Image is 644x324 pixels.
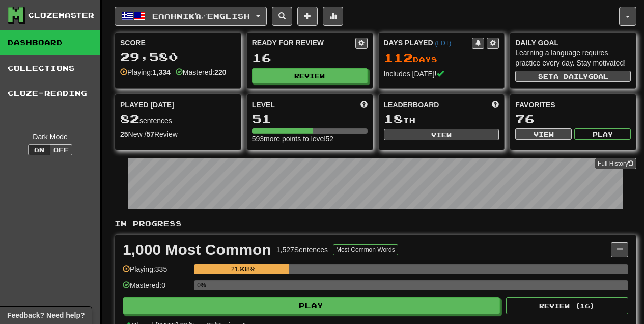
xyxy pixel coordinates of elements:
[384,52,499,65] div: Day s
[384,100,439,110] span: Leaderboard
[272,7,292,26] button: Search sentences
[515,128,572,140] button: View
[360,100,368,110] span: Score more points to level up
[323,7,343,26] button: More stats
[120,38,236,48] div: Score
[120,67,171,77] div: Playing:
[7,310,85,320] span: Open feedback widget
[276,245,328,255] div: 1,527 Sentences
[115,219,636,229] p: In Progress
[252,52,368,64] div: 16
[152,12,250,20] span: Ελληνικά / English
[515,38,631,48] div: Daily Goal
[297,7,318,26] button: Add sentence to collection
[515,71,631,82] button: Seta dailygoal
[120,112,139,126] span: 82
[176,67,227,77] div: Mastered:
[492,100,499,110] span: This week in points, UTC
[120,130,128,138] strong: 25
[123,264,189,281] div: Playing: 335
[515,48,631,68] div: Learning a language requires practice every day. Stay motivated!
[123,280,189,297] div: Mastered: 0
[252,68,368,83] button: Review
[50,144,72,155] button: Off
[333,244,398,255] button: Most Common Words
[115,7,267,26] button: Ελληνικά/English
[506,297,628,314] button: Review (16)
[595,158,636,169] a: Full History
[120,100,174,110] span: Played [DATE]
[120,113,236,126] div: sentences
[252,134,368,144] div: 593 more points to level 52
[252,113,368,125] div: 51
[8,132,93,142] div: Dark Mode
[384,129,499,140] button: View
[28,10,94,20] div: Clozemaster
[28,144,50,155] button: On
[153,68,171,76] strong: 1,334
[574,128,631,140] button: Play
[384,112,403,126] span: 18
[252,38,355,48] div: Ready for Review
[435,40,451,47] a: (EDT)
[197,264,289,274] div: 21.938%
[384,69,499,79] div: Includes [DATE]!
[384,38,472,48] div: Days Played
[120,51,236,63] div: 29,580
[384,113,499,126] div: th
[553,73,588,80] span: a daily
[120,129,236,139] div: New / Review
[384,51,413,65] span: 112
[123,297,500,314] button: Play
[515,113,631,125] div: 76
[515,100,631,110] div: Favorites
[214,68,226,76] strong: 220
[146,130,154,138] strong: 57
[252,100,275,110] span: Level
[123,242,271,257] div: 1,000 Most Common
